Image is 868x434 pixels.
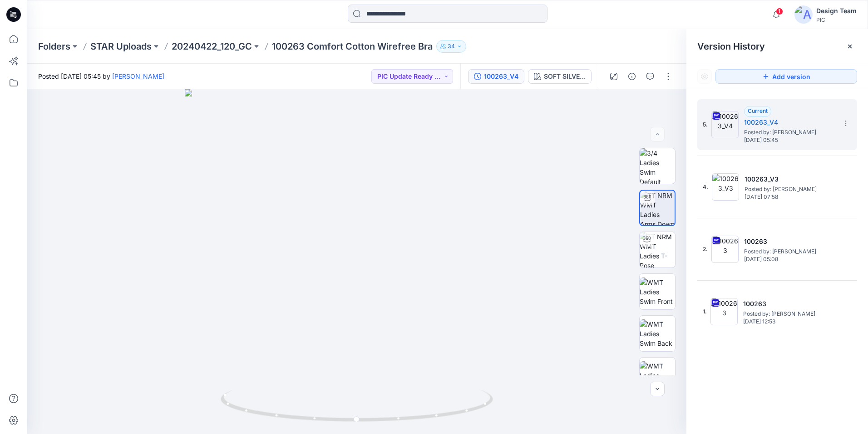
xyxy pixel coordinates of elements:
a: STAR Uploads [90,40,152,53]
a: [PERSON_NAME] [112,72,164,80]
span: Posted by: Nishadi J [743,309,834,318]
span: Posted by: Nishadi J [744,128,835,137]
span: Posted [DATE] 05:45 by [38,71,164,81]
span: Posted by: Nishadi J [745,185,835,194]
button: Show Hidden Versions [697,69,712,84]
img: TT NRM WMT Ladies Arms Down [640,191,675,225]
span: Current [748,107,768,114]
h5: 100263_V3 [745,174,835,185]
span: Posted by: Nishadi J [744,247,835,256]
span: Version History [697,41,765,52]
button: Details [625,69,639,84]
div: SOFT SILVER 1 [544,71,586,81]
h5: 100263 [743,298,834,309]
img: 100263 [710,298,738,325]
span: 2. [703,245,708,253]
span: [DATE] 05:08 [744,256,835,262]
img: 100263 [711,236,739,263]
img: WMT Ladies Swim Left [640,361,675,390]
div: PIC [816,16,857,23]
span: 1. [703,308,707,316]
button: 100263_V4 [468,69,524,84]
p: 34 [448,41,455,51]
button: Close [846,43,853,50]
h5: 100263 [744,236,835,247]
h5: 100263_V4 [744,117,835,128]
button: 34 [436,40,466,53]
img: WMT Ladies Swim Front [640,278,675,306]
img: 3/4 Ladies Swim Default [640,148,675,184]
img: 100263_V4 [711,111,739,138]
span: 1 [776,8,783,15]
a: 20240422_120_GC [172,40,252,53]
img: avatar [794,5,813,24]
div: 100263_V4 [484,71,518,81]
span: 4. [703,183,708,191]
span: 5. [703,121,708,129]
span: [DATE] 12:53 [743,318,834,325]
button: Add version [715,69,857,84]
a: Folders [38,40,70,53]
span: [DATE] 05:45 [744,137,835,143]
span: [DATE] 07:58 [745,194,835,200]
img: 100263_V3 [712,173,739,201]
img: TT NRM WMT Ladies T-Pose [640,232,675,267]
button: SOFT SILVER 1 [528,69,592,84]
p: 100263 Comfort Cotton Wirefree Bra [272,40,433,53]
img: WMT Ladies Swim Back [640,319,675,348]
div: Design Team [816,5,857,16]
